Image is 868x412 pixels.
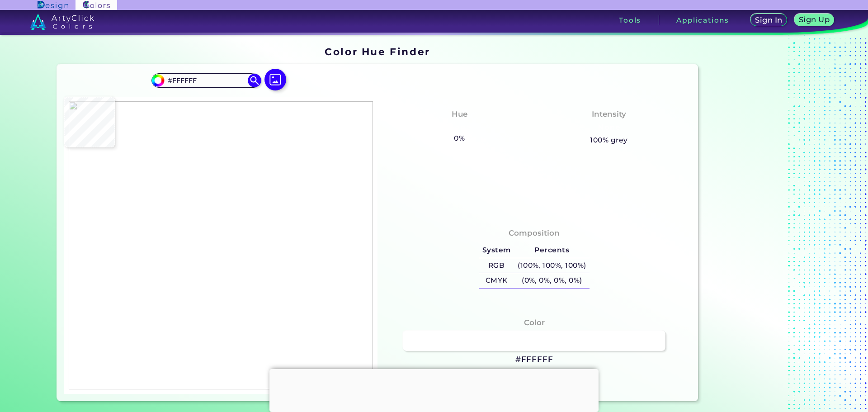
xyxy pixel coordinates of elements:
[479,258,514,273] h5: RGB
[514,273,590,288] h5: (0%, 0%, 0%, 0%)
[592,108,626,121] h4: Intensity
[444,122,475,133] h3: None
[248,74,261,87] img: icon search
[796,14,832,26] a: Sign Up
[479,273,514,288] h5: CMYK
[30,14,94,30] img: logo_artyclick_colors_white.svg
[752,14,785,26] a: Sign In
[452,108,467,121] h4: Hue
[451,133,468,144] h5: 0%
[514,243,590,258] h5: Percents
[38,1,68,9] img: ArtyClick Design logo
[676,17,729,24] h3: Applications
[509,227,560,240] h4: Composition
[269,369,599,410] iframe: Advertisement
[69,101,373,389] img: 43244136-edd6-44e0-802f-ff9dd99bac7e
[514,258,590,273] h5: (100%, 100%, 100%)
[164,74,248,86] input: type color..
[702,43,815,405] iframe: Advertisement
[800,16,828,23] h5: Sign Up
[325,45,430,58] h1: Color Hue Finder
[479,243,514,258] h5: System
[515,354,553,365] h3: #FFFFFF
[756,17,781,24] h5: Sign In
[594,122,624,133] h3: None
[264,69,286,90] img: icon picture
[619,17,641,24] h3: Tools
[524,316,545,329] h4: Color
[590,134,627,146] h5: 100% grey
